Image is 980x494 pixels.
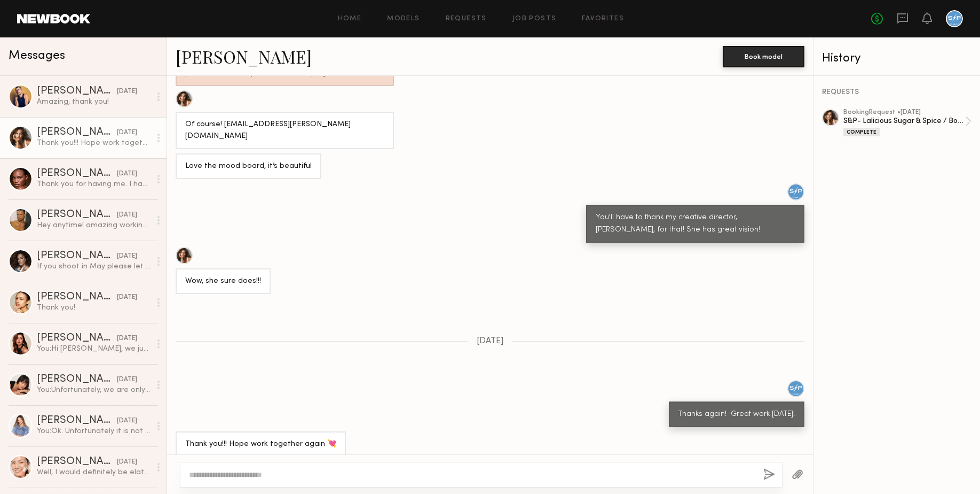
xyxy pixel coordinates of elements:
a: Requests [446,16,487,22]
div: You'll have to thank my creative director, [PERSON_NAME], for that! She has great vision! [596,212,795,236]
div: Well, I would definitely be elated to work with you all again, so if you’re ever in need and woul... [37,467,151,477]
a: Models [387,16,420,22]
div: Thank you!!! Hope work together again 💘 [37,138,151,148]
div: If you shoot in May please let me know I’ll be in La and available [37,261,151,272]
div: Thank you!!! Hope work together again 💘 [185,438,336,451]
div: [PERSON_NAME] [37,86,117,97]
div: History [822,52,971,65]
div: Thank you for having me. I had a great time! [37,179,151,189]
div: Of course! [EMAIL_ADDRESS][PERSON_NAME][DOMAIN_NAME] [185,119,384,143]
div: [PERSON_NAME] [37,210,117,220]
div: [DATE] [117,128,137,138]
div: Hey anytime! amazing working with you too [PERSON_NAME]! Amazing crew and I had a great time. [37,220,151,230]
button: Book model [723,46,804,67]
div: [DATE] [117,210,137,220]
div: You: Ok. Unfortunately it is not in our budget for that much for that limited usage, but thank yo... [37,426,151,436]
div: [PERSON_NAME] [37,127,117,138]
div: [DATE] [117,87,137,97]
div: [PERSON_NAME] [37,457,117,467]
div: [PERSON_NAME] [37,333,117,344]
a: Job Posts [512,16,557,22]
div: [DATE] [117,375,137,385]
span: Messages [9,50,65,62]
div: Love the mood board, it’s beautiful [185,160,312,173]
div: [DATE] [117,169,137,179]
div: [DATE] [117,251,137,261]
div: [PERSON_NAME] [37,251,117,261]
div: Thanks again! Great work [DATE]! [678,408,795,421]
a: Favorites [582,16,624,22]
div: You: Unfortunately, we are only shooting on the 30th. Best of luck on your other shoot! [37,385,151,395]
div: Thank you! [37,303,151,313]
a: Book model [723,51,804,60]
div: You: Hi [PERSON_NAME], we just had our meeting with our client and we are going with other talent... [37,344,151,354]
div: Complete [843,128,880,136]
div: REQUESTS [822,89,971,96]
div: [PERSON_NAME] [37,415,117,426]
div: [DATE] [117,416,137,426]
a: [PERSON_NAME] [176,45,312,68]
div: Amazing, thank you! [37,97,151,107]
div: [DATE] [117,334,137,344]
a: bookingRequest •[DATE]S&P- Lalicious Sugar & Spice / Body Mists PhotoshootComplete [843,109,971,136]
div: [PERSON_NAME] [37,168,117,179]
div: Wow, she sure does!!! [185,275,261,288]
div: [PERSON_NAME] [37,374,117,385]
div: [DATE] [117,292,137,303]
div: booking Request • [DATE] [843,109,965,116]
div: [PERSON_NAME] [37,292,117,303]
a: Home [338,16,362,22]
span: [DATE] [477,337,504,346]
div: S&P- Lalicious Sugar & Spice / Body Mists Photoshoot [843,116,965,126]
div: [DATE] [117,457,137,467]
